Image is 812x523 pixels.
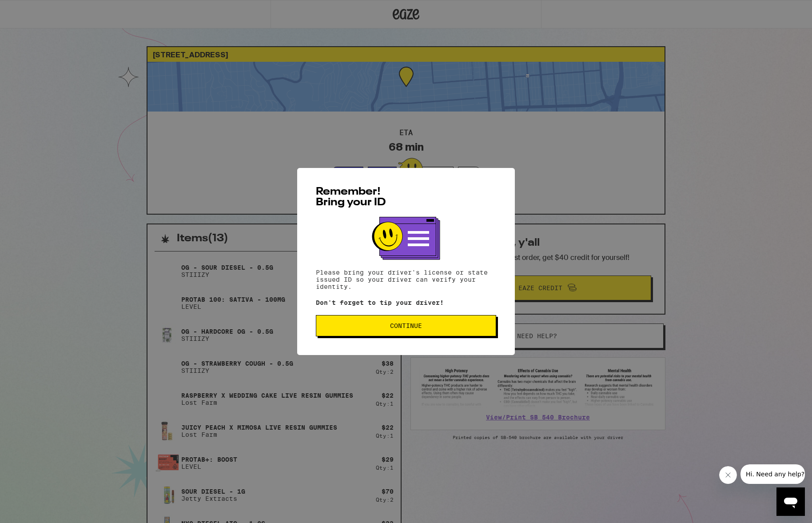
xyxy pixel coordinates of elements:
iframe: Close message [719,466,737,484]
span: Continue [390,323,422,329]
iframe: Message from company [740,464,805,484]
span: Remember! Bring your ID [316,187,386,208]
p: Don't forget to tip your driver! [316,299,496,306]
button: Continue [316,315,496,336]
p: Please bring your driver's license or state issued ID so your driver can verify your identity. [316,269,496,290]
iframe: Button to launch messaging window [776,487,805,516]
